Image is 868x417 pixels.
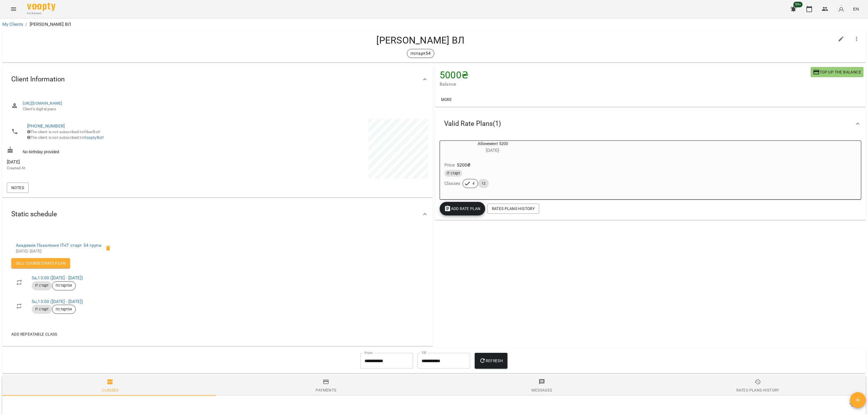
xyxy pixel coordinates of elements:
button: More [437,94,455,105]
span: Client Information [11,75,65,84]
p: ітстарт54 [411,50,431,57]
button: Menu [7,2,20,16]
button: Top up the balance [811,67,863,77]
h4: [PERSON_NAME] ВЛ [7,34,834,46]
span: ІТ старт [32,307,52,312]
div: ітстарт54 [52,281,75,290]
span: More [440,96,453,103]
span: The client is not subscribed to ViberBot! [27,129,100,134]
span: Valid Rate Plans ( 1 ) [444,119,501,128]
a: VooptyBot [84,135,103,140]
span: ітстарт54 [52,283,75,288]
button: Абонемент 5200[DATE]- Price5200₴ІТ стартClasses412 [440,141,546,195]
span: 12 [478,181,489,186]
img: Voopty Logo [27,3,55,11]
button: Add Rate plan [440,202,485,215]
div: Classes [102,387,119,394]
span: For Business [27,12,55,15]
h6: Price [444,161,455,169]
span: Top up the balance [813,69,861,75]
span: Delete the client from the group ітстарт54 of the course ІТ старт 54 група? [101,241,115,255]
button: Rates Plans History [487,204,539,214]
span: The client is not subscribed to ! [27,135,104,140]
div: ітстарт54 [52,305,75,314]
div: No birthday provided [6,145,218,156]
div: Messages [531,387,552,394]
span: Static schedule [11,210,57,219]
span: Notes [11,184,24,191]
img: avatar_s.png [837,5,845,13]
span: Sell Course's Rate plan [16,260,66,267]
button: Add repeatable class [9,329,60,339]
div: Payments [316,387,336,394]
span: ІТ старт [444,171,462,176]
p: [PERSON_NAME] ВЛ [30,21,71,28]
a: [PHONE_NUMBER] [27,123,65,129]
span: 99+ [793,2,803,7]
h4: 5000 ₴ [440,69,811,81]
span: Rates Plans History [492,205,535,212]
div: Static schedule [2,200,433,229]
a: [URL][DOMAIN_NAME] [23,101,62,105]
span: [DATE] - [486,148,500,153]
span: EN [853,6,859,12]
p: 5200 ₴ [457,162,471,168]
div: ітстарт54 [407,49,434,58]
a: Su,13:00 ([DATE] - [DATE]) [32,299,83,304]
div: Valid Rate Plans(1) [435,109,866,138]
button: Sell Course's Rate plan [11,258,70,268]
span: [DATE] [7,159,216,165]
button: Filter [845,398,859,412]
span: Client's digital pass [23,106,424,112]
span: Balance [440,81,811,88]
p: Created At [7,165,216,171]
span: Refresh [479,357,503,364]
button: EN [851,4,861,14]
li: / [25,21,27,28]
span: 4 [469,181,478,186]
div: Rates Plans History [736,387,779,394]
button: Refresh [475,353,507,369]
span: Add Rate plan [444,205,481,212]
a: Sa,13:00 ([DATE] - [DATE]) [32,275,83,280]
span: ітстарт54 [52,307,75,312]
a: My Clients [2,21,23,27]
button: Notes [7,183,29,193]
div: Абонемент 5200 [440,141,546,154]
p: [DATE] - [DATE] [16,249,101,254]
a: Академія Покоління ІТ»ІТ старт 54 група [16,243,101,248]
span: Add repeatable class [11,331,57,338]
nav: breadcrumb [2,21,866,28]
div: Client Information [2,65,433,94]
div: Table Toolbar [2,396,866,414]
span: ІТ старт [32,283,52,288]
h6: Classes [444,180,460,187]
